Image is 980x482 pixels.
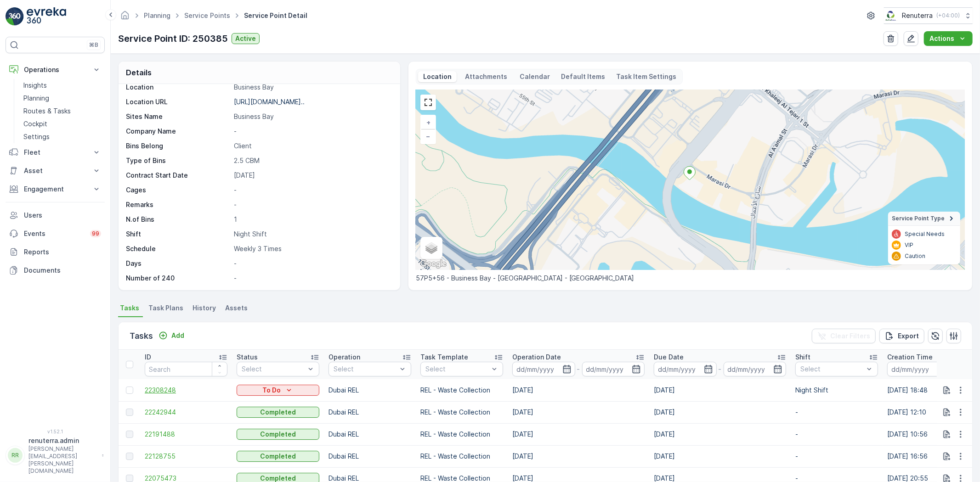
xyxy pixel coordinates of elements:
p: Default Items [561,72,606,81]
p: ID [145,353,151,362]
p: Events [24,229,85,238]
button: Completed [237,407,319,418]
p: Status [237,353,258,362]
p: Dubai REL [329,408,411,417]
a: Planning [20,92,105,105]
td: [DATE] [649,379,791,401]
p: Fleet [24,148,86,157]
p: To Do [262,386,281,395]
p: ⌘B [89,41,98,49]
td: [DATE] [649,423,791,445]
a: Zoom Out [421,129,435,143]
p: Location [126,83,230,92]
a: 22128755 [145,452,227,461]
p: Task Item Settings [617,72,677,81]
p: Location URL [126,97,230,106]
p: N.of Bins [126,215,230,224]
summary: Service Point Type [888,212,960,226]
button: Asset [6,162,105,180]
button: Active [232,33,260,44]
div: Toggle Row Selected [126,387,133,394]
p: VIP [905,241,913,249]
span: History [193,303,216,313]
p: Contract Start Date [126,171,230,180]
p: Due Date [654,353,684,362]
p: Completed [260,452,296,461]
button: Fleet [6,143,105,162]
p: Business Bay [234,83,391,92]
button: Completed [237,451,319,462]
p: Task Template [420,353,468,362]
input: dd/mm/yyyy [654,362,717,376]
p: Select [800,364,864,374]
img: Google [418,258,448,270]
p: Caution [905,252,925,260]
p: Tasks [130,330,153,342]
a: Cockpit [20,118,105,130]
td: [DATE] [649,445,791,467]
input: dd/mm/yyyy [724,362,787,376]
p: [PERSON_NAME][EMAIL_ADDRESS][PERSON_NAME][DOMAIN_NAME] [28,445,97,475]
p: Reports [24,247,101,257]
button: Engagement [6,180,105,198]
p: Sites Name [126,112,230,121]
a: View Fullscreen [421,95,435,109]
p: Business Bay [234,112,391,121]
p: Completed [260,408,296,417]
a: Open this area in Google Maps (opens a new window) [418,258,448,270]
p: Cockpit [23,119,47,129]
button: Actions [924,31,973,46]
p: Completed [260,430,296,439]
p: Asset [24,166,86,175]
p: 2.5 CBM [234,156,391,165]
td: [DATE] [508,401,649,423]
p: Select [242,364,305,374]
p: Select [425,364,489,374]
p: Dubai REL [329,386,411,395]
td: [DATE] [508,423,649,445]
p: - [795,430,878,439]
a: Insights [20,79,105,92]
p: Days [126,259,230,268]
p: Engagement [24,185,86,194]
span: Assets [225,303,248,313]
p: Special Needs [905,230,945,238]
p: Weekly 3 Times [234,244,391,253]
span: Task Plans [148,303,183,313]
a: Service Points [184,11,230,19]
p: Location [422,72,453,81]
p: Night Shift [795,386,878,395]
p: 57P5+56 - Business Bay - [GEOGRAPHIC_DATA] - [GEOGRAPHIC_DATA] [416,274,965,283]
p: Bins Belong [126,141,230,151]
img: logo [6,7,24,26]
p: Type of Bins [126,156,230,165]
p: Export [898,331,919,341]
span: v 1.52.1 [6,429,105,434]
div: RR [8,448,23,463]
a: Users [6,206,105,224]
p: Shift [126,230,230,239]
a: 22242944 [145,408,227,417]
span: − [426,132,431,140]
p: Settings [23,132,50,141]
p: Active [235,34,256,43]
span: Service Point Type [892,215,945,222]
p: Calendar [520,72,550,81]
p: - [234,185,391,195]
div: Toggle Row Selected [126,475,133,482]
p: - [234,259,391,268]
p: - [795,452,878,461]
p: Remarks [126,200,230,209]
p: REL - Waste Collection [420,430,503,439]
p: Dubai REL [329,452,411,461]
p: REL - Waste Collection [420,386,503,395]
p: Client [234,141,391,151]
p: Users [24,211,101,220]
span: Tasks [120,303,139,313]
div: Toggle Row Selected [126,453,133,460]
p: Details [126,67,152,78]
a: 22191488 [145,430,227,439]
